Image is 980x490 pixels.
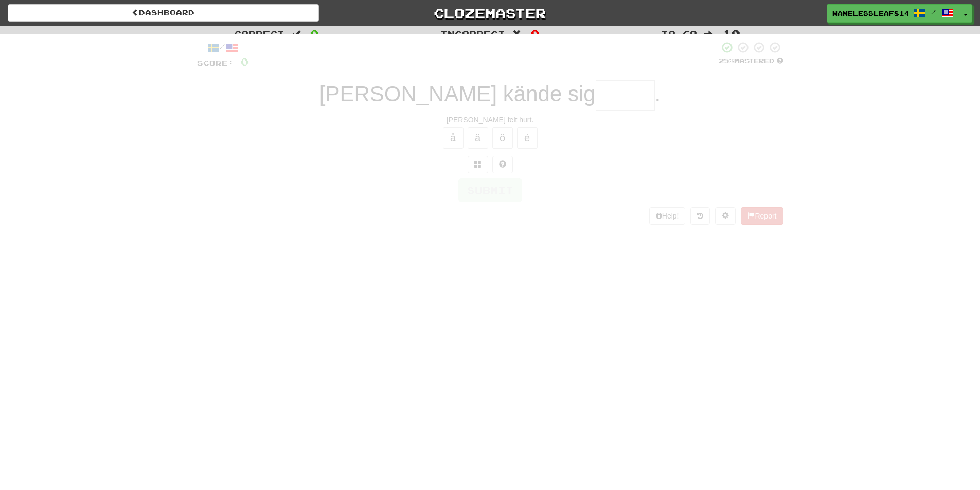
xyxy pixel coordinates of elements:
[827,4,959,23] a: NamelessLeaf8149 /
[197,41,249,54] div: /
[655,82,661,106] span: .
[517,127,538,149] button: é
[468,156,488,173] button: Switch sentence to multiple choice alt+p
[649,207,686,225] button: Help!
[492,127,513,149] button: ö
[197,59,234,67] span: Score:
[458,178,522,202] button: Submit
[334,4,646,22] a: Clozemaster
[492,156,513,173] button: Single letter hint - you only get 1 per sentence and score half the points! alt+h
[468,127,488,149] button: ä
[8,4,319,22] a: Dashboard
[690,207,710,225] button: Round history (alt+y)
[931,8,936,15] span: /
[531,27,540,40] span: 0
[292,30,303,39] span: :
[832,9,908,18] span: NamelessLeaf8149
[443,127,464,149] button: å
[512,30,524,39] span: :
[310,27,319,40] span: 0
[723,27,740,40] span: 10
[240,55,249,68] span: 0
[234,29,284,39] span: Correct
[704,30,716,39] span: :
[440,29,505,39] span: Incorrect
[197,115,783,125] div: [PERSON_NAME] felt hurt.
[719,57,734,65] span: 25 %
[719,57,783,66] div: Mastered
[319,82,596,106] span: [PERSON_NAME] kände sig
[741,207,783,225] button: Report
[661,29,697,39] span: To go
